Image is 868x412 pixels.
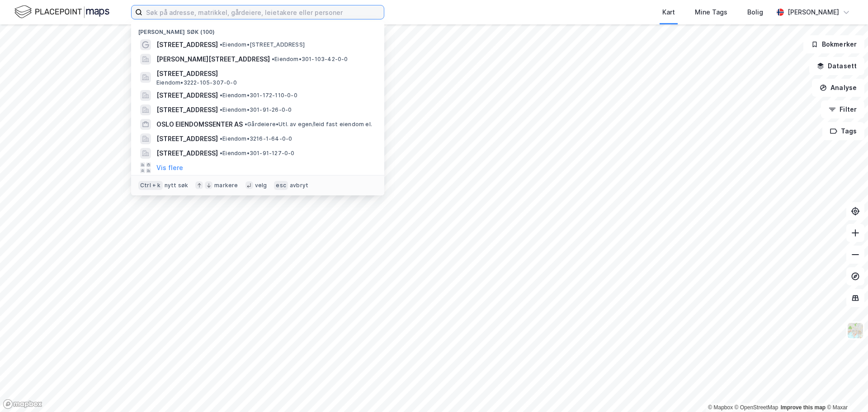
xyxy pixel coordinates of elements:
[803,35,864,53] button: Bokmerker
[220,106,222,113] span: •
[220,41,222,48] span: •
[220,41,305,48] span: Eiendom • [STREET_ADDRESS]
[662,7,675,18] div: Kart
[3,399,42,409] a: Mapbox homepage
[747,7,763,18] div: Bolig
[812,79,864,97] button: Analyse
[781,404,826,411] a: Improve this map
[823,369,868,412] div: Kontrollprogram for chat
[272,56,348,63] span: Eiendom • 301-103-42-0-0
[220,106,292,114] span: Eiendom • 301-91-26-0-0
[708,404,733,411] a: Mapbox
[220,150,222,156] span: •
[156,148,218,159] span: [STREET_ADDRESS]
[272,56,274,62] span: •
[847,322,864,339] img: Z
[255,182,267,189] div: velg
[156,90,218,101] span: [STREET_ADDRESS]
[138,181,163,190] div: Ctrl + k
[156,119,243,130] span: OSLO EIENDOMSSENTER AS
[156,162,183,173] button: Vis flere
[220,135,292,142] span: Eiendom • 3216-1-64-0-0
[788,7,839,18] div: [PERSON_NAME]
[823,369,868,412] iframe: Chat Widget
[131,21,384,38] div: [PERSON_NAME] søk (100)
[245,121,247,128] span: •
[822,122,864,140] button: Tags
[142,5,384,19] input: Søk på adresse, matrikkel, gårdeiere, leietakere eller personer
[14,4,109,20] img: logo.f888ab2527a4732fd821a326f86c7f29.svg
[156,79,237,86] span: Eiendom • 3222-105-307-0-0
[156,104,218,115] span: [STREET_ADDRESS]
[156,133,218,144] span: [STREET_ADDRESS]
[220,150,295,157] span: Eiendom • 301-91-127-0-0
[165,182,189,189] div: nytt søk
[156,54,270,65] span: [PERSON_NAME][STREET_ADDRESS]
[695,7,727,18] div: Mine Tags
[274,181,288,190] div: esc
[214,182,238,189] div: markere
[809,57,864,75] button: Datasett
[156,39,218,50] span: [STREET_ADDRESS]
[220,92,297,99] span: Eiendom • 301-172-110-0-0
[220,135,222,142] span: •
[735,404,778,411] a: OpenStreetMap
[290,182,308,189] div: avbryt
[821,100,864,118] button: Filter
[156,68,373,79] span: [STREET_ADDRESS]
[245,121,372,128] span: Gårdeiere • Utl. av egen/leid fast eiendom el.
[220,92,222,99] span: •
